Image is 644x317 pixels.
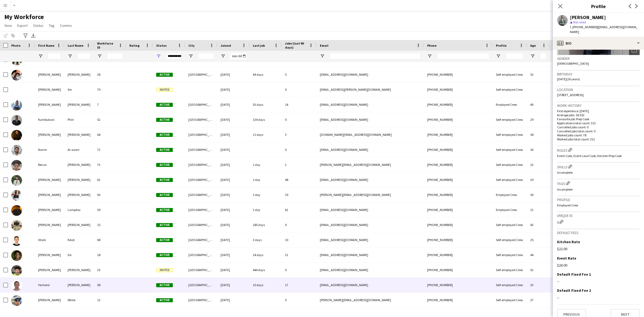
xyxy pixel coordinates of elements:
[217,217,250,232] div: [DATE]
[58,22,74,29] a: Comms
[49,23,54,28] span: Tag
[317,187,424,202] div: [PERSON_NAME][EMAIL_ADDRESS][DOMAIN_NAME]
[424,157,493,172] div: [PHONE_NUMBER]
[156,43,167,48] span: Status
[557,61,589,65] span: [DEMOGRAPHIC_DATA]
[557,87,640,92] h3: Location
[156,178,173,182] span: Active
[424,187,493,202] div: [PHONE_NUMBER]
[320,43,328,48] span: Email
[11,220,22,231] img: Trevor Wells
[185,217,217,232] div: [GEOGRAPHIC_DATA]
[185,157,217,172] div: [GEOGRAPHIC_DATA]
[217,172,250,187] div: [DATE]
[94,187,126,202] div: 65
[68,43,83,48] span: Last Name
[156,253,173,257] span: Active
[540,53,546,59] input: Age Filter Input
[11,70,22,81] img: Kay Larose
[156,148,173,152] span: Active
[64,67,94,82] div: [PERSON_NAME]
[527,172,550,187] div: 29
[557,197,640,202] h3: Profile
[282,127,317,142] div: 3
[156,118,173,122] span: Active
[217,82,250,97] div: [DATE]
[527,97,550,112] div: 40
[253,43,265,48] span: Last job
[527,278,550,292] div: 33
[557,272,591,277] h3: Default Fixed Fee 1
[217,263,250,277] div: [DATE]
[250,172,282,187] div: 1 day
[424,293,493,307] div: [PHONE_NUMBER]
[38,54,43,59] button: Open Filter Menu
[424,82,493,97] div: [PHONE_NUMBER]
[557,147,640,153] h3: Roles
[424,172,493,187] div: [PHONE_NUMBER]
[94,82,126,97] div: 70
[282,217,317,232] div: 0
[185,112,217,127] div: [GEOGRAPHIC_DATA]
[493,278,527,292] div: Self-employed Crew
[11,160,22,171] img: Renzo Bernardez
[48,53,61,59] input: First Name Filter Input
[4,13,44,21] span: My Workforce
[424,67,493,82] div: [PHONE_NUMBER]
[317,157,424,172] div: [PERSON_NAME][EMAIL_ADDRESS][DOMAIN_NAME]
[185,127,217,142] div: [GEOGRAPHIC_DATA]
[198,53,214,59] input: City Filter Input
[11,100,22,111] img: Kevin Castonguay
[557,187,640,191] p: Incomplete
[282,232,317,247] div: 10
[527,217,550,232] div: 43
[156,133,173,137] span: Active
[11,235,22,246] img: Vitalii Kikot
[11,130,22,141] img: Marianne Agcaoili
[557,154,622,158] span: Event Cook, Event Lead Cook, Kitchen Prep Cook
[97,54,102,59] button: Open Filter Menu
[35,293,64,307] div: [PERSON_NAME]
[94,157,126,172] div: 73
[68,54,72,59] button: Open Filter Menu
[94,293,126,307] div: 13
[35,97,64,112] div: [PERSON_NAME]
[282,202,317,217] div: 62
[282,278,317,292] div: 17
[557,125,640,129] p: Cancelled jobs count: 0
[22,32,29,39] app-action-btn: Advanced filters
[557,288,591,293] h3: Default Fixed Fee 2
[427,54,432,59] button: Open Filter Menu
[60,23,72,28] span: Comms
[557,103,640,108] h3: Work history
[427,43,437,48] span: Phone
[185,67,217,82] div: [GEOGRAPHIC_DATA]
[217,187,250,202] div: [DATE]
[94,172,126,187] div: 62
[94,217,126,232] div: 15
[11,145,22,156] img: Namir Al-aasm
[64,217,94,232] div: [PERSON_NAME]
[317,142,424,157] div: [EMAIL_ADDRESS][DOMAIN_NAME]
[156,208,173,212] span: Active
[557,170,640,174] p: Incomplete
[557,295,640,300] div: --
[527,142,550,157] div: 36
[282,97,317,112] div: 14
[64,187,94,202] div: [PERSON_NAME]
[424,112,493,127] div: [PHONE_NUMBER]
[64,97,94,112] div: [PERSON_NAME]
[94,278,126,292] div: 58
[493,97,527,112] div: Employed Crew
[557,219,640,224] div: 5
[217,157,250,172] div: [DATE]
[35,82,64,97] div: [PERSON_NAME]
[557,180,640,186] h3: Tags
[2,22,14,29] a: View
[94,232,126,247] div: 68
[217,293,250,307] div: [DATE]
[282,172,317,187] div: 48
[493,112,527,127] div: Self-employed Crew
[64,232,94,247] div: Kikot
[250,278,282,292] div: 10 days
